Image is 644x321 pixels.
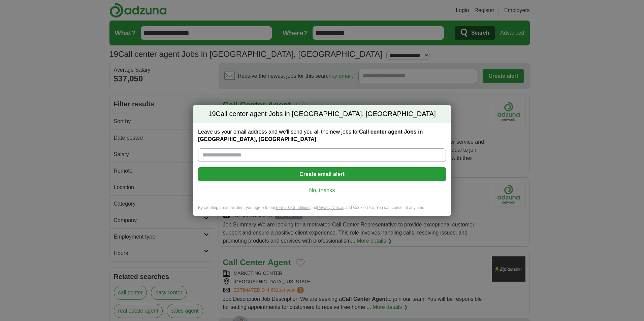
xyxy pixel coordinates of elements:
[193,205,451,216] div: By creating an email alert, you agree to our and , and Cookie Use. You can cancel at any time.
[203,187,441,194] a: No, thanks
[198,128,446,143] label: Leave us your email address and we'll send you all the new jobs for
[198,129,423,142] strong: Call center agent Jobs in [GEOGRAPHIC_DATA], [GEOGRAPHIC_DATA]
[193,105,451,123] h2: Call center agent Jobs in [GEOGRAPHIC_DATA], [GEOGRAPHIC_DATA]
[208,109,216,119] span: 19
[275,205,310,210] a: Terms & Conditions
[198,167,446,181] button: Create email alert
[317,205,343,210] a: Privacy Notice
